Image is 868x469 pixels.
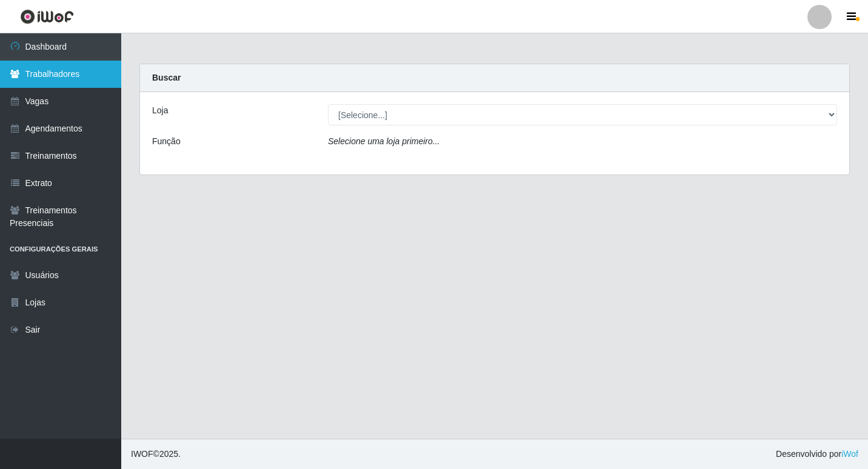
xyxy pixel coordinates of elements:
span: IWOF [131,449,153,459]
img: CoreUI Logo [20,9,74,24]
a: iWof [841,449,858,459]
label: Função [152,135,181,148]
span: © 2025 . [131,448,181,461]
strong: Buscar [152,73,181,82]
span: Desenvolvido por [776,448,858,461]
i: Selecione uma loja primeiro... [328,136,439,146]
label: Loja [152,104,168,117]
